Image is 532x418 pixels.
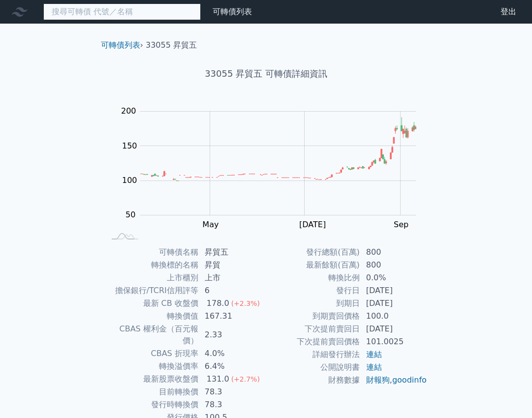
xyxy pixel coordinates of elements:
a: 可轉債列表 [101,40,140,50]
tspan: 50 [125,210,135,219]
tspan: May [202,220,219,229]
td: 財務數據 [266,374,360,387]
g: Chart [116,106,431,249]
td: 發行日 [266,284,360,297]
td: 轉換價值 [105,310,199,323]
td: 100.0 [360,310,428,323]
td: 最新 CB 收盤價 [105,297,199,310]
h1: 33055 昇貿五 可轉債詳細資訊 [93,67,439,81]
td: 上市 [199,271,266,284]
td: 4.0% [199,347,266,360]
td: 擔保銀行/TCRI信用評等 [105,284,199,297]
span: (+2.7%) [231,375,260,383]
li: 33055 昇貿五 [146,39,197,51]
td: [DATE] [360,323,428,335]
td: CBAS 權利金（百元報價） [105,323,199,347]
div: 131.0 [205,373,231,385]
td: 167.31 [199,310,266,323]
td: 昇貿五 [199,246,266,259]
tspan: Sep [393,220,408,229]
td: 最新餘額(百萬) [266,259,360,271]
a: 登出 [493,4,524,20]
a: 連結 [366,350,382,359]
td: 可轉債名稱 [105,246,199,259]
td: 78.3 [199,398,266,411]
td: [DATE] [360,297,428,310]
td: 6.4% [199,360,266,373]
td: 下次提前賣回價格 [266,335,360,348]
tspan: 100 [122,176,137,185]
td: 2.33 [199,323,266,347]
td: 詳細發行辦法 [266,348,360,361]
td: 轉換溢價率 [105,360,199,373]
td: 800 [360,246,428,259]
input: 搜尋可轉債 代號／名稱 [43,3,201,20]
td: 6 [199,284,266,297]
td: [DATE] [360,284,428,297]
td: 下次提前賣回日 [266,323,360,335]
a: 連結 [366,362,382,372]
a: 可轉債列表 [213,7,252,16]
td: 最新股票收盤價 [105,373,199,386]
tspan: 200 [121,106,136,116]
td: 目前轉換價 [105,386,199,398]
td: 轉換比例 [266,271,360,284]
td: 800 [360,259,428,271]
span: (+2.3%) [231,299,260,307]
tspan: 150 [122,141,137,150]
td: 昇貿 [199,259,266,271]
td: 0.0% [360,271,428,284]
td: 101.0025 [360,335,428,348]
td: 到期日 [266,297,360,310]
tspan: [DATE] [299,220,326,229]
td: , [360,374,428,387]
td: 到期賣回價格 [266,310,360,323]
a: goodinfo [392,375,427,385]
td: 上市櫃別 [105,271,199,284]
td: 發行時轉換價 [105,398,199,411]
td: 轉換標的名稱 [105,259,199,271]
td: 公開說明書 [266,361,360,374]
li: › [101,39,143,51]
div: 178.0 [205,298,231,309]
a: 財報狗 [366,375,390,385]
td: 78.3 [199,386,266,398]
td: CBAS 折現率 [105,347,199,360]
td: 發行總額(百萬) [266,246,360,259]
